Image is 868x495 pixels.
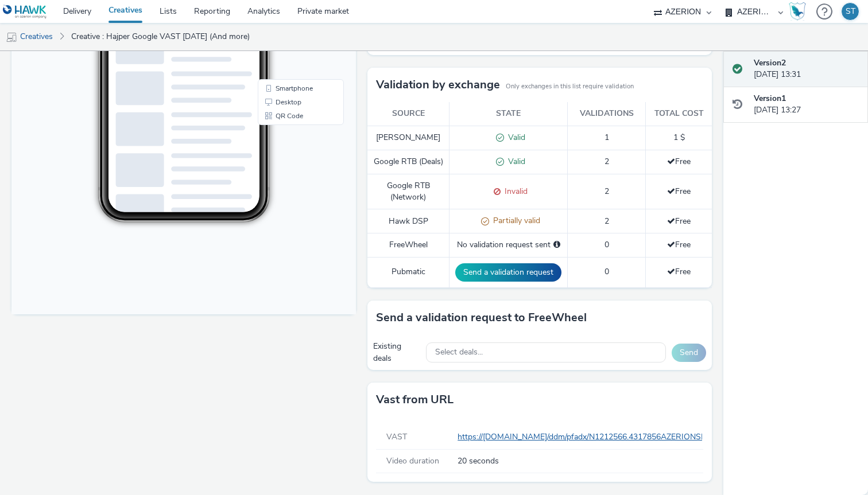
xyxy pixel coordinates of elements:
[367,257,449,287] td: Pubmatic
[435,348,483,357] span: Select deals...
[604,132,609,143] span: 1
[249,237,330,251] li: Smartphone
[789,2,811,21] a: Hawk Academy
[846,3,855,20] div: ST
[386,455,439,466] span: Video duration
[754,57,859,81] div: [DATE] 13:31
[553,239,560,251] div: Please select a deal below and click on Send to send a validation request to FreeWheel.
[376,309,587,326] h3: Send a validation request to FreeWheel
[455,263,561,282] button: Send a validation request
[504,132,525,143] span: Valid
[604,239,609,250] span: 0
[568,102,646,126] th: Validations
[667,156,691,167] span: Free
[367,126,449,150] td: [PERSON_NAME]
[754,93,786,104] strong: Version 1
[604,216,609,227] span: 2
[367,150,449,174] td: Google RTB (Deals)
[504,156,525,167] span: Valid
[604,156,609,167] span: 2
[667,186,691,197] span: Free
[604,266,609,277] span: 0
[65,23,255,50] a: Creative : Hajper Google VAST [DATE] (And more)
[367,209,449,233] td: Hawk DSP
[376,391,454,408] h3: Vast from URL
[367,174,449,209] td: Google RTB (Network)
[373,341,420,364] div: Existing deals
[449,102,568,126] th: State
[458,455,699,467] span: 20 seconds
[386,431,407,442] span: VAST
[3,5,47,19] img: undefined Logo
[506,82,634,91] small: Only exchanges in this list require validation
[604,186,609,197] span: 2
[673,132,685,143] span: 1 $
[455,239,561,251] div: No validation request sent
[367,102,449,126] th: Source
[646,102,712,126] th: Total cost
[754,93,859,116] div: [DATE] 13:27
[489,215,540,226] span: Partially valid
[249,251,330,265] li: Desktop
[6,32,17,43] img: mobile
[109,44,122,50] span: 19:57
[376,76,500,93] h3: Validation by exchange
[249,265,330,279] li: QR Code
[667,216,691,227] span: Free
[501,186,528,197] span: Invalid
[264,268,292,275] span: QR Code
[789,2,806,21] img: Hawk Academy
[672,344,706,362] button: Send
[667,266,691,277] span: Free
[264,255,290,262] span: Desktop
[367,233,449,257] td: FreeWheel
[754,57,786,68] strong: Version 2
[667,239,691,250] span: Free
[264,241,301,248] span: Smartphone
